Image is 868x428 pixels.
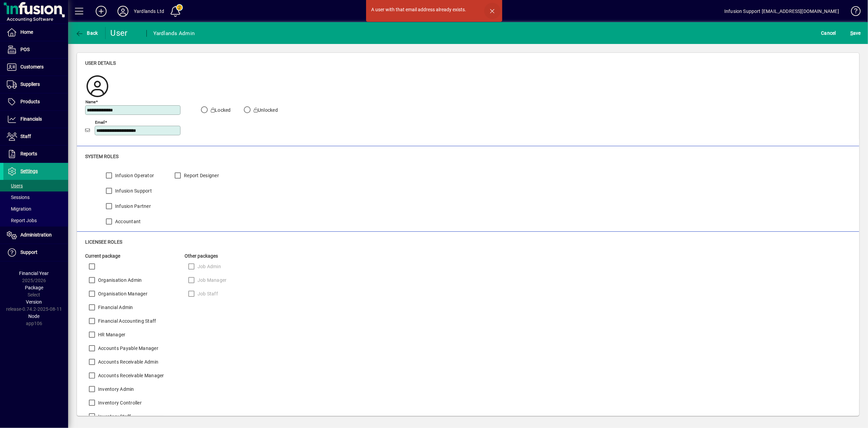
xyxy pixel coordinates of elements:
[97,372,164,379] label: Accounts Receivable Manager
[25,285,43,290] span: Package
[97,277,142,284] label: Organisation Admin
[154,28,195,39] div: Yardlands Admin
[26,299,42,305] span: Version
[97,304,133,311] label: Financial Admin
[97,318,156,324] label: Financial Accounting Staff
[3,203,68,215] a: Migration
[821,28,836,39] span: Cancel
[3,93,68,110] a: Products
[90,5,112,17] button: Add
[20,116,42,122] span: Financials
[20,249,37,255] span: Support
[3,227,68,244] a: Administration
[3,128,68,145] a: Staff
[97,331,126,338] label: HR Manager
[68,27,106,39] app-page-header-button: Back
[820,27,838,39] button: Cancel
[20,47,30,52] span: POS
[85,154,119,159] span: System roles
[134,6,164,17] div: Yardlands Ltd
[75,30,98,36] span: Back
[97,399,142,406] label: Inventory Controller
[3,244,68,261] a: Support
[7,218,37,223] span: Report Jobs
[7,183,23,188] span: Users
[20,134,31,139] span: Staff
[95,120,105,124] mat-label: Email
[3,76,68,93] a: Suppliers
[114,187,152,194] label: Infusion Support
[724,6,839,17] div: Infusion Support [EMAIL_ADDRESS][DOMAIN_NAME]
[3,111,68,128] a: Financials
[20,151,37,156] span: Reports
[3,59,68,76] a: Customers
[183,172,219,179] label: Report Designer
[85,99,96,104] mat-label: Name
[3,146,68,163] a: Reports
[846,1,859,24] a: Knowledge Base
[850,30,853,36] span: S
[3,180,68,192] a: Users
[20,99,40,104] span: Products
[85,239,122,245] span: Licensee roles
[209,107,231,113] label: Locked
[20,64,44,70] span: Customers
[112,5,134,17] button: Profile
[97,386,134,393] label: Inventory Admin
[114,203,151,210] label: Infusion Partner
[85,253,120,259] span: Current package
[74,27,100,39] button: Back
[97,413,131,420] label: Inventory Staff
[252,107,278,113] label: Unlocked
[111,28,140,39] div: User
[114,218,141,225] label: Accountant
[3,192,68,203] a: Sessions
[3,24,68,41] a: Home
[97,358,158,365] label: Accounts Receivable Admin
[3,41,68,58] a: POS
[850,28,861,39] span: ave
[20,29,33,35] span: Home
[3,215,68,226] a: Report Jobs
[114,172,154,179] label: Infusion Operator
[97,345,158,352] label: Accounts Payable Manager
[20,81,40,87] span: Suppliers
[29,314,40,319] span: Node
[7,206,31,212] span: Migration
[85,60,116,66] span: User details
[849,27,863,39] button: Save
[19,271,49,276] span: Financial Year
[20,168,38,174] span: Settings
[20,232,52,238] span: Administration
[7,195,30,200] span: Sessions
[97,290,147,297] label: Organisation Manager
[185,253,218,259] span: Other packages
